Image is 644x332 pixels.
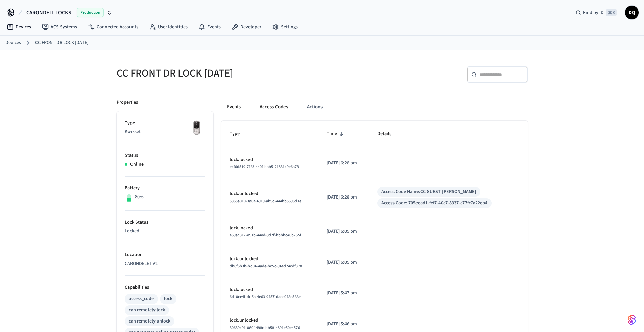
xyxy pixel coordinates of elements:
[125,128,205,136] p: Kwikset
[129,295,154,303] div: access_code
[377,129,400,139] span: Details
[302,99,328,115] button: Actions
[82,21,144,33] a: Connected Accounts
[117,99,138,106] p: Properties
[125,228,205,235] p: Locked
[129,318,170,325] div: can remotely unlock
[35,39,88,46] a: CC FRONT DR LOCK [DATE]
[221,99,246,115] button: Events
[327,290,361,297] p: [DATE] 5:47 pm
[1,21,37,33] a: Devices
[606,9,617,16] span: ⌘ K
[570,6,622,19] div: Find by ID⌘ K
[135,193,144,201] p: 80%
[77,8,104,17] span: Production
[221,99,528,115] div: ant example
[230,255,310,263] p: lock.unlocked
[230,198,301,204] span: 5865a010-3a0a-4919-ab9c-444bb5696d1e
[626,6,638,19] span: DQ
[625,6,639,19] button: DQ
[226,21,267,33] a: Developer
[125,152,205,159] p: Status
[327,194,361,201] p: [DATE] 6:28 pm
[230,156,310,163] p: lock.locked
[327,259,361,266] p: [DATE] 6:05 pm
[230,317,310,324] p: lock.unlocked
[267,21,303,33] a: Settings
[164,295,172,303] div: lock
[327,320,361,328] p: [DATE] 5:46 pm
[26,8,71,17] span: CARONDELT LOCKS
[327,129,346,139] span: Time
[230,190,310,198] p: lock.unlocked
[117,66,318,80] h5: CC FRONT DR LOCK [DATE]
[254,99,293,115] button: Access Codes
[130,161,144,168] p: Online
[125,251,205,258] p: Location
[230,263,302,269] span: db6f6b3b-bd04-4ade-bc5c-94ed24cdf370
[37,21,82,33] a: ACS Systems
[327,228,361,235] p: [DATE] 6:05 pm
[5,39,21,46] a: Devices
[125,120,205,127] p: Type
[125,219,205,226] p: Lock Status
[188,120,205,137] img: Yale Assure Touchscreen Wifi Smart Lock, Satin Nickel, Front
[193,21,226,33] a: Events
[628,314,636,325] img: SeamLogoGradient.69752ec5.svg
[230,129,248,139] span: Type
[327,160,361,167] p: [DATE] 6:28 pm
[125,284,205,291] p: Capabilities
[381,188,476,195] div: Access Code Name: CC GUEST [PERSON_NAME]
[125,185,205,192] p: Battery
[230,232,301,238] span: e69ac317-e51b-44ed-8d2f-bbbbc40b765f
[230,294,301,300] span: 6d10ce4f-dd5a-4e63-9457-daee048e528e
[129,307,165,314] div: can remotely lock
[230,325,300,331] span: 30639c91-060f-498c-bb58-4891e50e4576
[230,225,310,232] p: lock.locked
[583,9,604,16] span: Find by ID
[230,286,310,293] p: lock.locked
[381,200,487,207] div: Access Code: 705eead1-fef7-40c7-8337-c77fc7a22eb4
[125,260,205,267] p: CARONDELET V2
[230,164,299,170] span: ecf6d519-7f23-440f-bab5-21831c9e6a73
[144,21,193,33] a: User Identities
